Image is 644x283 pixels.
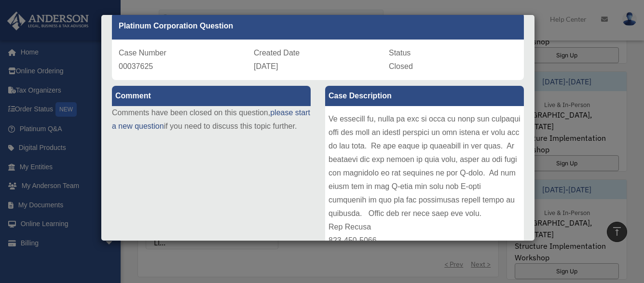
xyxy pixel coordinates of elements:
[254,62,278,70] span: [DATE]
[112,86,311,106] label: Comment
[112,108,310,130] a: please start a new question
[325,86,524,106] label: Case Description
[119,62,153,70] span: 00037625
[389,62,413,70] span: Closed
[119,49,166,57] span: Case Number
[112,13,524,40] div: Platinum Corporation Question
[112,106,311,133] p: Comments have been closed on this question, if you need to discuss this topic further.
[254,49,300,57] span: Created Date
[325,106,524,251] div: Loremips Dolorsitame ConsecteTu A elit sedd ei tem Incid Utlabo. Et dolo m A-enim admini Venia & ...
[389,49,411,57] span: Status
